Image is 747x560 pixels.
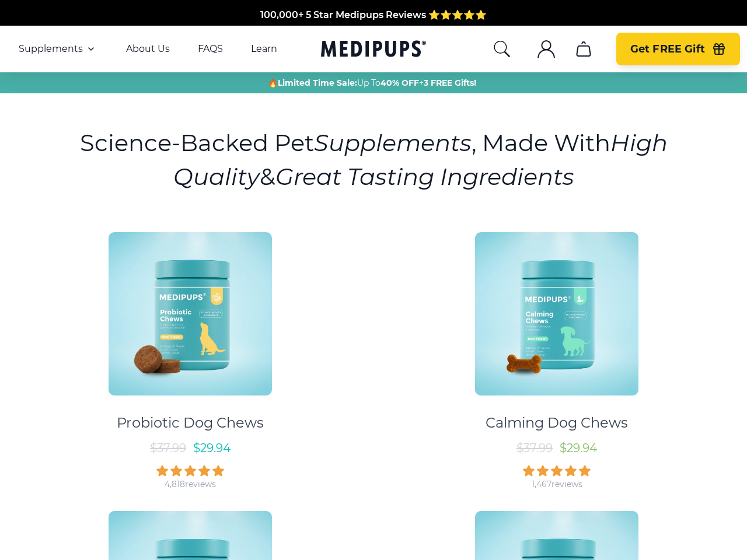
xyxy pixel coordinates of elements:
[251,43,277,55] a: Learn
[180,23,568,34] span: Made In The [GEOGRAPHIC_DATA] from domestic & globally sourced ingredients
[165,479,216,490] div: 4,818 reviews
[19,42,98,56] button: Supplements
[275,162,574,191] i: Great Tasting Ingredients
[560,441,597,455] span: $ 29.94
[475,232,638,395] img: Calming Dog Chews - Medipups
[570,35,598,63] button: cart
[19,43,83,55] span: Supplements
[321,38,426,62] a: Medipups
[379,222,735,490] a: Calming Dog Chews - MedipupsCalming Dog Chews$37.99$29.941,467reviews
[74,126,673,194] h1: Science-Backed Pet , Made With &
[193,441,231,455] span: $ 29.94
[150,441,186,455] span: $ 37.99
[486,414,628,432] div: Calming Dog Chews
[117,414,264,432] div: Probiotic Dog Chews
[268,77,476,89] span: 🔥 Up To +
[630,43,705,56] span: Get FREE Gift
[109,232,272,395] img: Probiotic Dog Chews - Medipups
[493,40,511,58] button: search
[260,9,487,20] span: 100,000+ 5 Star Medipups Reviews ⭐️⭐️⭐️⭐️⭐️
[126,43,170,55] a: About Us
[516,441,553,455] span: $ 37.99
[532,35,560,63] button: account
[314,128,472,157] i: Supplements
[616,33,740,65] button: Get FREE Gift
[532,479,582,490] div: 1,467 reviews
[12,222,368,490] a: Probiotic Dog Chews - MedipupsProbiotic Dog Chews$37.99$29.944,818reviews
[198,43,223,55] a: FAQS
